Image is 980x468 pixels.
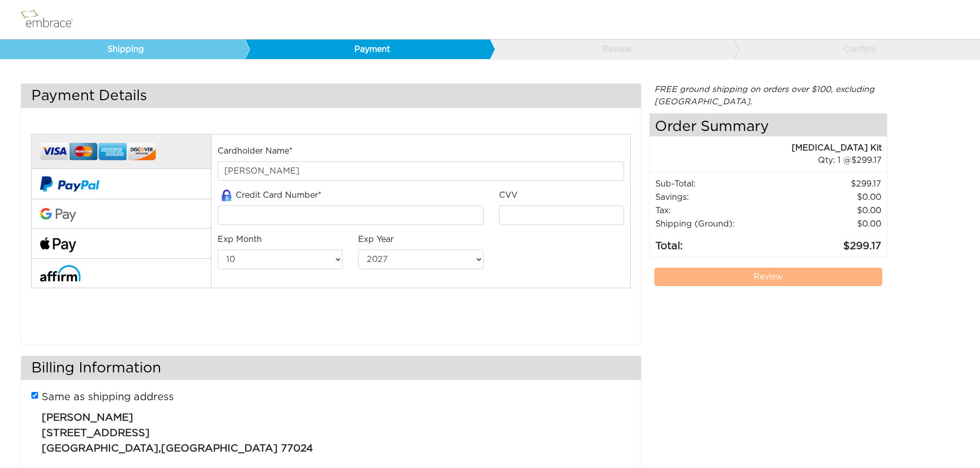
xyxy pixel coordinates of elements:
span: [GEOGRAPHIC_DATA] [42,443,158,454]
img: Google-Pay-Logo.svg [40,208,76,222]
td: Tax: [655,204,780,217]
img: affirm-logo.svg [40,265,81,281]
img: logo.png [18,7,85,32]
span: [STREET_ADDRESS] [42,428,150,438]
h4: Order Summary [650,114,887,137]
div: 1 @ [663,154,882,166]
label: Credit Card Number* [218,189,322,202]
td: 299.17 [780,231,882,254]
td: $0.00 [780,217,882,231]
td: Shipping (Ground): [655,217,780,231]
a: Confirm [734,40,978,59]
label: Exp Year [358,233,394,246]
label: Cardholder Name* [218,145,293,157]
span: [PERSON_NAME] [42,413,133,423]
label: CVV [499,189,518,201]
span: 299.17 [851,156,882,164]
h3: Payment Details [21,84,641,108]
div: [MEDICAL_DATA] Kit [650,142,882,154]
td: Savings : [655,191,780,204]
td: 0.00 [780,191,882,204]
img: fullApplePay.png [40,237,76,252]
td: 0.00 [780,204,882,217]
a: Payment [244,40,489,59]
img: amazon-lock.png [218,190,236,201]
h3: Billing Information [21,356,641,380]
a: Review [489,40,734,59]
span: [GEOGRAPHIC_DATA] [161,443,278,454]
a: Review [654,268,883,286]
p: , [42,405,622,456]
td: Total: [655,231,780,254]
img: paypal-v2.png [40,169,99,199]
img: credit-cards.png [40,140,156,164]
div: FREE ground shipping on orders over $100, excluding [GEOGRAPHIC_DATA]. [649,83,888,108]
label: Same as shipping address [42,389,174,405]
span: 77024 [281,443,313,454]
td: Sub-Total: [655,177,780,191]
td: 299.17 [780,177,882,191]
label: Exp Month [218,233,262,246]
